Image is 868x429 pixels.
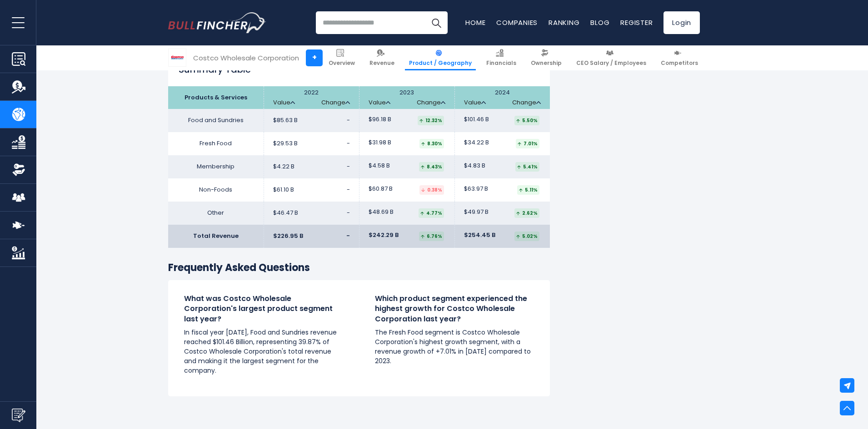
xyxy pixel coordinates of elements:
[365,45,399,70] a: Revenue
[12,163,25,177] img: Ownership
[369,139,391,147] span: $31.98 B
[419,232,444,241] div: 6.76%
[409,59,472,67] span: Product / Geography
[464,232,495,239] span: $254.45 B
[590,18,609,27] a: Blog
[359,86,454,109] th: 2023
[273,209,298,217] span: $46.47 B
[369,59,394,67] span: Revenue
[347,116,350,124] span: -
[425,11,448,34] button: Search
[576,59,646,67] span: CEO Salary / Employees
[464,162,485,170] span: $4.83 B
[661,59,698,67] span: Competitors
[321,99,350,107] a: Change
[516,139,539,148] div: 7.01%
[464,185,488,193] span: $63.97 B
[193,53,299,63] div: Costco Wholesale Corporation
[273,117,298,124] span: $85.63 B
[273,232,303,240] span: $226.95 B
[347,185,350,194] span: -
[572,45,650,70] a: CEO Salary / Employees
[168,86,264,109] th: Products & Services
[419,185,444,195] div: 0.38%
[273,163,294,171] span: $4.22 B
[347,139,350,148] span: -
[517,185,539,195] div: 5.11%
[514,232,539,241] div: 5.02%
[168,202,264,225] td: Other
[663,11,700,34] a: Login
[273,140,298,148] span: $29.53 B
[465,18,485,27] a: Home
[168,225,264,248] td: Total Revenue
[464,139,489,147] span: $34.22 B
[369,208,394,216] span: $48.69 B
[405,45,476,70] a: Product / Geography
[273,186,294,194] span: $61.10 B
[482,45,520,70] a: Financials
[496,18,538,27] a: Companies
[620,18,653,27] a: Register
[369,116,391,123] span: $96.18 B
[306,49,323,66] a: +
[454,86,550,109] th: 2024
[168,178,264,202] td: Non-Foods
[515,162,539,172] div: 5.41%
[369,232,399,239] span: $242.29 B
[512,99,541,107] a: Change
[531,59,562,67] span: Ownership
[418,116,444,125] div: 12.32%
[169,49,186,66] img: COST logo
[168,12,266,33] a: Go to homepage
[375,294,534,324] h4: Which product segment experienced the highest growth for Costco Wholesale Corporation last year?
[419,162,444,172] div: 8.43%
[168,261,550,275] h3: Frequently Asked Questions
[419,139,444,148] div: 8.30%
[168,109,264,132] td: Food and Sundries
[527,45,566,70] a: Ownership
[273,99,295,107] a: Value
[419,208,444,218] div: 4.77%
[369,99,390,107] a: Value
[375,328,534,366] p: The Fresh Food segment is Costco Wholesale Corporation's highest growth segment, with a revenue g...
[486,59,516,67] span: Financials
[369,162,390,170] span: $4.58 B
[464,99,486,107] a: Value
[417,99,445,107] a: Change
[168,12,266,33] img: Bullfincher logo
[168,155,264,178] td: Membership
[464,116,489,123] span: $101.46 B
[184,328,343,375] p: In fiscal year [DATE], Food and Sundries revenue reached $101.46 Billion, representing 39.87% of ...
[347,208,350,217] span: -
[264,86,359,109] th: 2022
[514,208,539,218] div: 2.62%
[329,59,355,67] span: Overview
[346,232,350,240] span: -
[168,132,264,155] td: Fresh Food
[657,45,702,70] a: Competitors
[549,18,579,27] a: Ranking
[464,208,489,216] span: $49.97 B
[514,116,539,125] div: 5.50%
[184,294,343,324] h4: What was Costco Wholesale Corporation's largest product segment last year?
[347,162,350,171] span: -
[324,45,359,70] a: Overview
[369,185,393,193] span: $60.87 B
